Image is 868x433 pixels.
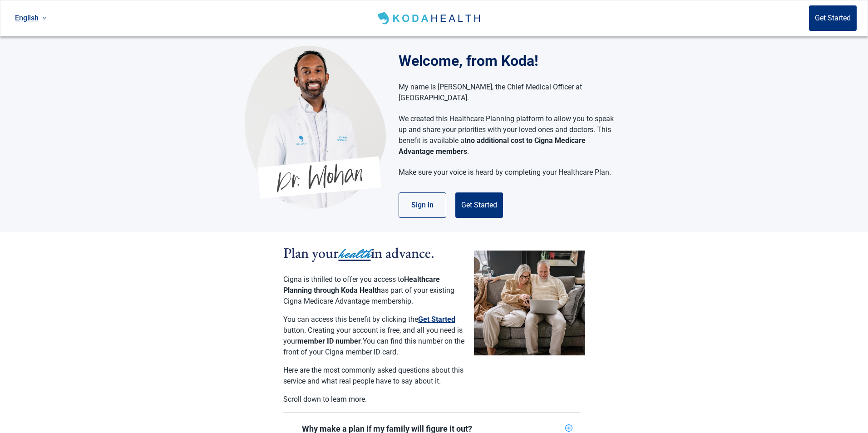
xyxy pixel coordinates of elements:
[283,275,404,284] span: Cigna is thrilled to offer you access to
[339,244,371,264] span: health
[245,45,386,209] img: Koda Health
[283,365,465,387] p: Here are the most commonly asked questions about this service and what real people have to say ab...
[399,82,614,103] p: My name is [PERSON_NAME], the Chief Medical Officer at [GEOGRAPHIC_DATA].
[371,243,434,262] span: in advance.
[565,424,572,432] span: plus-circle
[399,167,614,178] p: Make sure your voice is heard by completing your Healthcare Plan.
[42,16,47,20] span: down
[376,11,483,25] img: Koda Health
[399,113,614,157] p: We created this Healthcare Planning platform to allow you to speak up and share your priorities w...
[399,50,623,72] h1: Welcome, from Koda!
[418,314,455,325] button: Get Started
[283,243,339,262] span: Plan your
[399,192,446,218] button: Sign in
[297,337,361,345] strong: member ID number
[474,251,585,355] img: Couple planning their healthcare together
[283,314,465,358] p: You can access this benefit by clicking the button. Creating your account is free, and all you ne...
[399,136,586,156] strong: no additional cost to Cigna Medicare Advantage members
[283,394,465,405] p: Scroll down to learn more.
[809,5,857,31] button: Get Started
[455,192,503,218] button: Get Started
[11,10,50,25] a: Current language: English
